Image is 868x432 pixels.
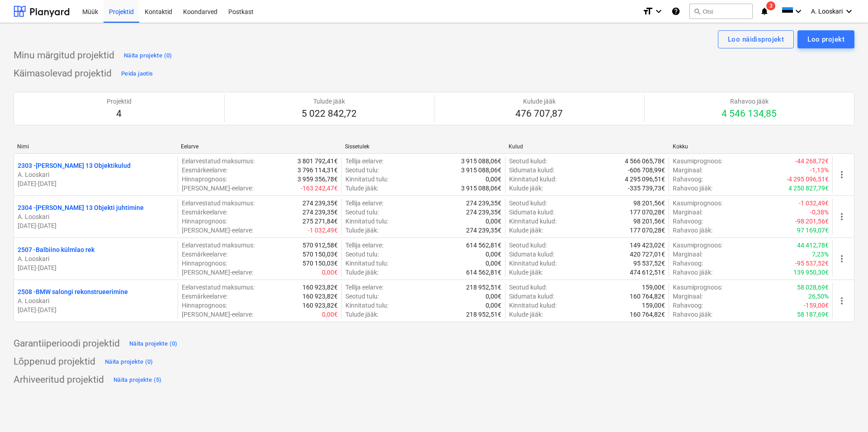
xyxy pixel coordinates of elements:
p: 58 028,69€ [797,283,829,292]
p: Rahavoo jääk : [673,226,712,235]
p: 570 150,03€ [302,250,338,259]
p: Seotud kulud : [509,199,547,208]
p: Kinnitatud kulud : [509,259,557,268]
p: 177 070,28€ [630,226,665,235]
p: Rahavoo jääk : [673,184,712,193]
p: Kinnitatud tulu : [345,175,388,184]
p: 218 952,51€ [466,283,501,292]
p: 160 764,82€ [630,310,665,319]
p: [DATE] - [DATE] [18,179,174,188]
p: 2304 - [PERSON_NAME] 13 Objekti juhtimine [18,203,144,212]
p: Lõppenud projektid [14,356,95,368]
p: 139 950,30€ [793,268,829,277]
p: Seotud tulu : [345,292,379,301]
p: Kinnitatud tulu : [345,301,388,310]
p: 2303 - [PERSON_NAME] 13 Objektikulud [18,161,131,170]
p: 159,00€ [642,283,665,292]
p: Eelarvestatud maksumus : [182,241,255,250]
p: Arhiveeritud projektid [14,374,104,386]
i: notifications [760,6,769,17]
p: A. Looskari [18,296,174,305]
p: 3 915 088,06€ [461,184,501,193]
p: A. Looskari [18,170,174,179]
p: 44 412,78€ [797,241,829,250]
p: -0,38% [810,208,829,217]
div: 2508 -BMW salongi rekonstrueerimineA. Looskari[DATE]-[DATE] [18,287,174,314]
p: 177 070,28€ [630,208,665,217]
p: 2507 - Balbiino külmlao rek [18,245,94,254]
button: Loo projekt [797,30,854,48]
p: 274 239,35€ [466,199,501,208]
p: Kulude jääk : [509,310,543,319]
p: 0,00€ [322,310,338,319]
p: 614 562,81€ [466,268,501,277]
p: Marginaal : [673,250,703,259]
p: Tulude jääk [302,97,357,106]
div: Näita projekte (0) [129,339,178,349]
p: Eelarvestatud maksumus : [182,157,255,166]
span: more_vert [836,169,847,180]
p: Kasumiprognoos : [673,157,722,166]
p: 0,00€ [322,268,338,277]
p: Rahavoog : [673,217,703,226]
p: -4 295 096,51€ [787,175,829,184]
p: 4 [107,108,132,120]
p: Tellija eelarve : [345,241,383,250]
p: Kulude jääk : [509,268,543,277]
p: 2508 - BMW salongi rekonstrueerimine [18,287,128,296]
p: 0,00€ [486,175,501,184]
div: Peida jaotis [121,69,153,79]
span: more_vert [836,211,847,222]
p: Eesmärkeelarve : [182,208,227,217]
p: Garantiiperioodi projektid [14,337,120,350]
p: Eelarvestatud maksumus : [182,199,255,208]
p: Tulude jääk : [345,310,378,319]
p: Eesmärkeelarve : [182,292,227,301]
p: 0,00€ [486,301,501,310]
p: [DATE] - [DATE] [18,221,174,230]
p: Kasumiprognoos : [673,283,722,292]
p: [PERSON_NAME]-eelarve : [182,310,253,319]
p: Tulude jääk : [345,268,378,277]
p: 614 562,81€ [466,241,501,250]
i: keyboard_arrow_down [793,6,804,17]
div: 2304 -[PERSON_NAME] 13 Objekti juhtimineA. Looskari[DATE]-[DATE] [18,203,174,230]
p: Kinnitatud kulud : [509,175,557,184]
p: [DATE] - [DATE] [18,305,174,314]
p: 58 187,69€ [797,310,829,319]
p: 3 915 088,06€ [461,166,501,175]
p: [PERSON_NAME]-eelarve : [182,268,253,277]
p: Tulude jääk : [345,226,378,235]
p: 3 915 088,06€ [461,157,501,166]
p: 98 201,56€ [633,199,665,208]
span: more_vert [836,295,847,306]
p: Eesmärkeelarve : [182,250,227,259]
p: 4 250 827,79€ [788,184,829,193]
p: 149 423,02€ [630,241,665,250]
p: Kulude jääk [515,97,563,106]
p: Eelarvestatud maksumus : [182,283,255,292]
p: [PERSON_NAME]-eelarve : [182,226,253,235]
p: 160 764,82€ [630,292,665,301]
div: Loo projekt [807,33,844,45]
span: 3 [766,1,775,10]
span: more_vert [836,253,847,264]
p: Tulude jääk : [345,184,378,193]
p: 98 201,56€ [633,217,665,226]
p: Käimasolevad projektid [14,67,112,80]
p: Kinnitatud tulu : [345,217,388,226]
p: -98 201,56€ [795,217,829,226]
p: 0,00€ [486,259,501,268]
p: Tellija eelarve : [345,157,383,166]
p: Hinnaprognoos : [182,217,227,226]
p: 218 952,51€ [466,310,501,319]
p: 3 801 792,41€ [297,157,338,166]
p: -163 242,47€ [301,184,338,193]
p: Hinnaprognoos : [182,301,227,310]
button: Näita projekte (0) [127,337,180,351]
p: 0,00€ [486,217,501,226]
i: keyboard_arrow_down [653,6,664,17]
p: 4 546 134,85 [722,108,777,120]
p: Sidumata kulud : [509,292,554,301]
p: Kinnitatud tulu : [345,259,388,268]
